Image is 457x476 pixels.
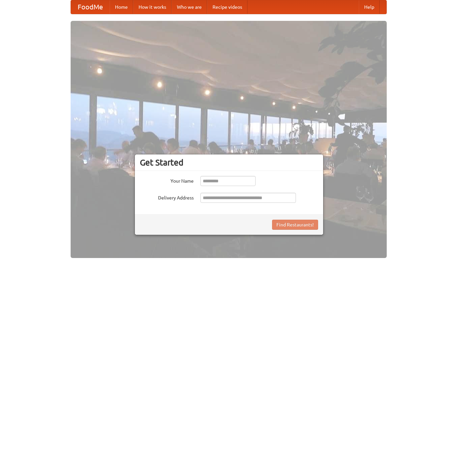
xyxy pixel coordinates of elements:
[172,0,207,14] a: Who we are
[207,0,247,14] a: Recipe videos
[272,220,318,230] button: Find Restaurants!
[359,0,380,14] a: Help
[110,0,133,14] a: Home
[71,0,110,14] a: FoodMe
[140,176,194,184] label: Your Name
[133,0,172,14] a: How it works
[140,157,318,168] h3: Get Started
[140,193,194,201] label: Delivery Address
